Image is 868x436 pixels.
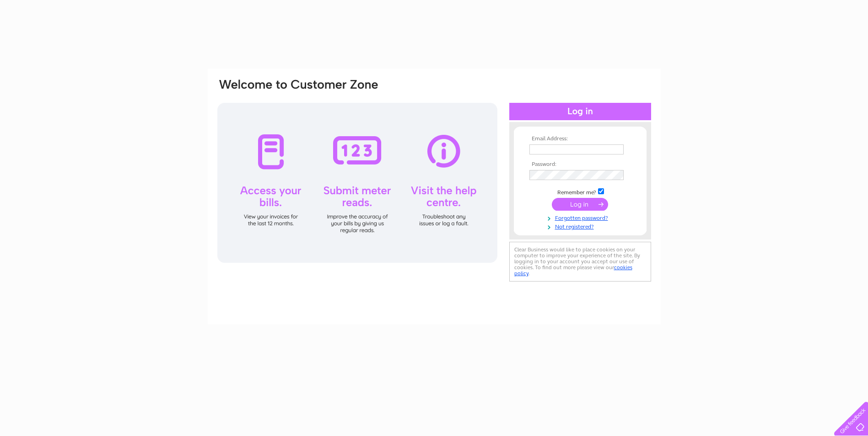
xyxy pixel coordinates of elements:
[527,187,633,196] td: Remember me?
[514,264,632,276] a: cookies policy
[509,242,651,282] div: Clear Business would like to place cookies on your computer to improve your experience of the sit...
[552,198,608,211] input: Submit
[527,136,633,142] th: Email Address:
[529,213,633,222] a: Forgotten password?
[527,161,633,168] th: Password:
[529,222,633,230] a: Not registered?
